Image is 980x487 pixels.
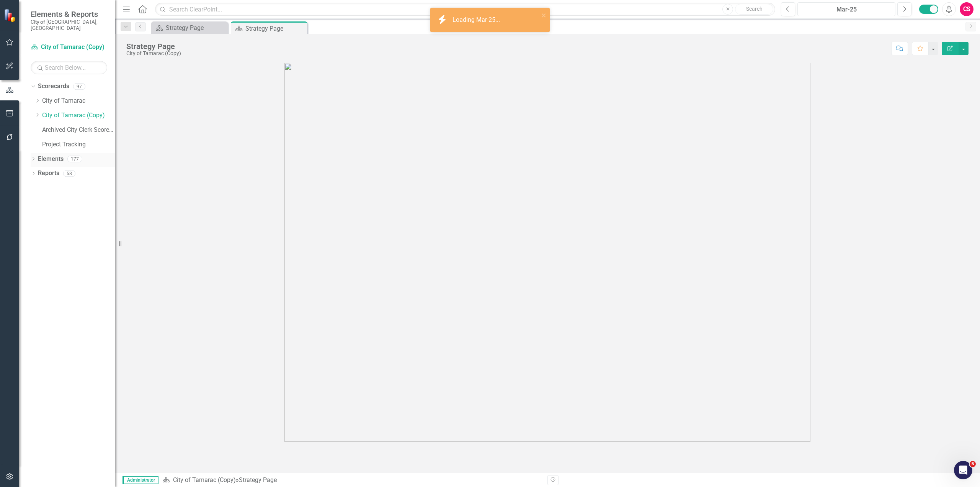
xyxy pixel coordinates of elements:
[42,140,115,149] a: Project Tracking
[155,3,775,16] input: Search ClearPoint...
[541,11,547,20] button: close
[42,111,115,120] a: City of Tamarac (Copy)
[970,461,976,467] span: 5
[126,51,181,56] div: City of Tamarac (Copy)
[166,23,226,33] div: Strategy Page
[31,10,107,19] span: Elements & Reports
[31,61,107,74] input: Search Below...
[452,16,502,25] div: Loading Mar-25...
[73,83,85,90] div: 97
[173,476,236,484] a: City of Tamarac (Copy)
[735,4,773,15] button: Search
[245,24,305,33] div: Strategy Page
[126,42,181,51] div: Strategy Page
[42,126,115,134] a: Archived City Clerk Scorecard
[797,2,895,16] button: Mar-25
[960,2,973,16] button: CS
[162,476,542,485] div: »
[42,97,115,105] a: City of Tamarac
[153,23,226,33] a: Strategy Page
[800,5,893,14] div: Mar-25
[63,170,75,177] div: 58
[239,476,277,484] div: Strategy Page
[31,43,107,52] a: City of Tamarac (Copy)
[4,9,17,22] img: ClearPoint Strategy
[746,6,763,12] span: Search
[67,156,82,162] div: 177
[38,82,69,91] a: Scorecards
[38,169,59,178] a: Reports
[954,461,972,479] iframe: Intercom live chat
[38,155,64,164] a: Elements
[31,19,107,31] small: City of [GEOGRAPHIC_DATA], [GEOGRAPHIC_DATA]
[122,476,158,484] span: Administrator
